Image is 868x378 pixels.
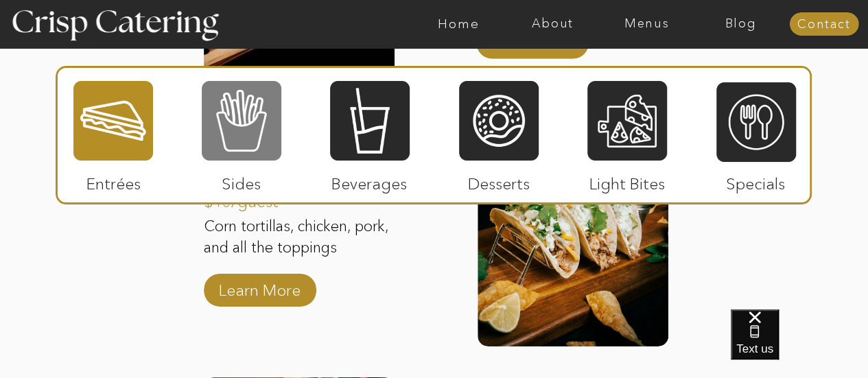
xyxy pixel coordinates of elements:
p: Sides [196,161,287,200]
iframe: podium webchat widget bubble [731,309,868,378]
a: Menus [600,17,694,31]
a: Home [412,17,506,31]
p: Specials [710,161,801,200]
a: Contact [789,18,858,32]
a: About [506,17,600,31]
p: Entrées [68,161,159,200]
a: Learn More [486,19,578,59]
p: $10/guest [204,178,295,218]
p: Light Bites [582,161,673,200]
p: Corn tortillas, chicken, pork, and all the toppings [204,216,395,282]
p: Desserts [454,161,545,200]
a: Blog [694,17,788,31]
p: Beverages [324,161,415,200]
a: Learn More [214,267,305,307]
